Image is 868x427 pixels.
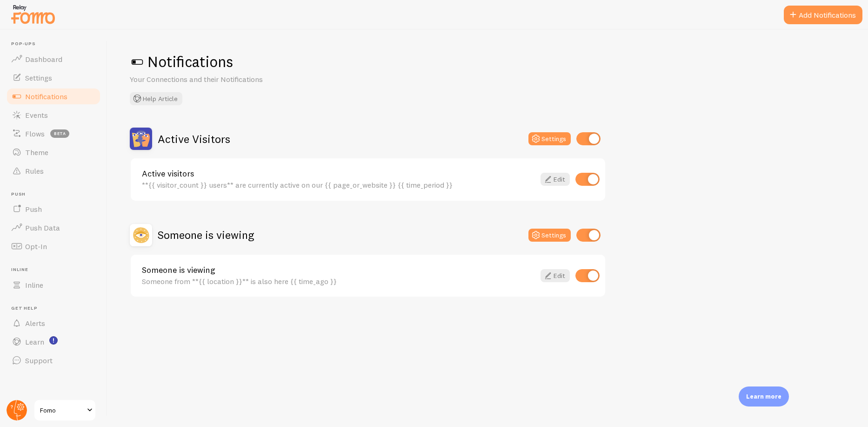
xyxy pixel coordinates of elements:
[6,218,101,237] a: Push Data
[6,200,101,218] a: Push
[6,87,101,106] a: Notifications
[130,92,182,105] button: Help Article
[25,356,53,365] span: Support
[528,229,571,242] button: Settings
[25,280,43,290] span: Inline
[6,351,101,370] a: Support
[6,237,101,256] a: Opt-In
[746,392,781,401] p: Learn more
[50,129,69,138] span: beta
[6,143,101,162] a: Theme
[142,181,535,189] div: **{{ visitor_count }} users** are currently active on our {{ page_or_website }} {{ time_period }}
[130,128,152,150] img: Active Visitors
[11,41,101,47] span: Pop-ups
[25,110,48,120] span: Events
[25,242,47,251] span: Opt-In
[6,162,101,180] a: Rules
[25,166,44,176] span: Rules
[25,204,42,214] span: Push
[528,132,571,145] button: Settings
[541,173,570,186] a: Edit
[25,337,44,346] span: Learn
[25,54,62,64] span: Dashboard
[158,228,254,242] h2: Someone is viewing
[49,336,58,345] svg: <p>Watch New Feature Tutorials!</p>
[10,2,56,26] img: fomo-relay-logo-orange.svg
[40,405,84,416] span: Fomo
[11,267,101,273] span: Inline
[25,148,48,157] span: Theme
[142,266,535,274] a: Someone is viewing
[6,124,101,143] a: Flows beta
[33,399,96,421] a: Fomo
[25,73,52,82] span: Settings
[25,319,45,328] span: Alerts
[11,191,101,197] span: Push
[25,92,67,101] span: Notifications
[6,276,101,294] a: Inline
[130,74,353,85] p: Your Connections and their Notifications
[11,305,101,312] span: Get Help
[6,68,101,87] a: Settings
[130,52,846,71] h1: Notifications
[142,169,535,178] a: Active visitors
[6,50,101,68] a: Dashboard
[158,132,230,146] h2: Active Visitors
[6,332,101,351] a: Learn
[739,386,789,407] div: Learn more
[142,277,535,285] div: Someone from **{{ location }}** is also here {{ time_ago }}
[130,224,152,246] img: Someone is viewing
[6,314,101,332] a: Alerts
[6,106,101,124] a: Events
[25,223,60,232] span: Push Data
[25,129,45,138] span: Flows
[541,269,570,282] a: Edit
